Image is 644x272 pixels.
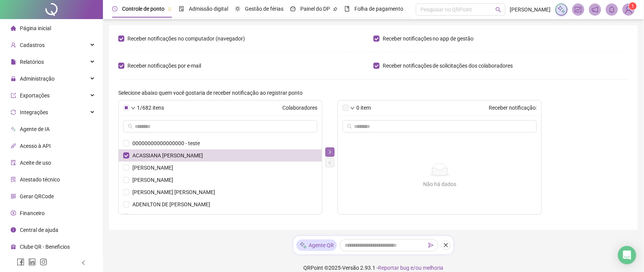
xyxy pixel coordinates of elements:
[132,164,317,172] span: [PERSON_NAME]
[11,143,16,149] span: api
[11,59,16,65] span: file
[20,92,50,99] span: Exportações
[17,258,24,266] span: facebook
[119,174,322,186] li: ADAIR PEREIRA DA SILVA
[11,42,16,48] span: user-add
[40,258,47,266] span: instagram
[356,104,371,112] span: 0 item
[299,241,307,249] img: sparkle-icon.fc2bf0ac1784a2077858766a79e2daf3.svg
[20,244,70,250] span: Clube QR - Beneficios
[378,265,444,271] span: Reportar bug e/ou melhoria
[20,59,44,65] span: Relatórios
[632,3,634,9] span: 1
[510,5,551,14] span: [PERSON_NAME]
[122,6,164,12] span: Controle de ponto
[341,180,538,188] div: Não há dados
[118,89,308,97] label: Selecione abaixo quem você gostaria de receber notificação ao registrar ponto
[132,139,317,147] span: 00000000000000000 - teste
[328,150,332,154] span: right
[20,160,51,166] span: Aceite de uso
[137,104,164,112] span: 1/682 itens
[81,260,86,266] span: left
[557,5,566,14] img: sparkle-icon.fc2bf0ac1784a2077858766a79e2daf3.svg
[132,200,317,209] span: ADENILTON DE [PERSON_NAME]
[618,246,636,264] div: Open Intercom Messenger
[112,6,118,11] span: clock-circle
[119,162,322,174] li: ADAIAS BARROS DE CASTRO
[380,62,516,70] span: Receber notificações de solicitações dos colaboradores
[11,26,16,31] span: home
[20,193,54,199] span: Gerar QRCode
[119,186,322,198] li: ADAO LACERDES DE MORAES
[11,76,16,81] span: lock
[496,7,501,13] span: search
[300,6,330,12] span: Painel do DP
[20,227,58,233] span: Central de ajuda
[235,6,240,11] span: sun
[20,126,50,132] span: Agente de IA
[119,149,322,162] li: ACASSIANA LIMA ROCHA
[189,6,228,12] span: Admissão digital
[11,110,16,115] span: sync
[166,104,317,112] span: Colaboradores
[296,240,337,251] div: Agente QR
[20,109,48,115] span: Integrações
[128,124,133,129] span: search
[11,244,16,249] span: gift
[592,6,599,13] span: notification
[167,7,172,11] span: pushpin
[20,176,60,183] span: Atestado técnico
[11,227,16,233] span: info-circle
[28,258,36,266] span: linkedin
[290,6,296,11] span: dashboard
[609,6,615,13] span: bell
[372,104,537,112] span: Receber notificação:
[132,188,317,196] span: [PERSON_NAME] [PERSON_NAME]
[350,106,355,110] span: down
[428,243,434,248] span: send
[119,198,322,210] li: ADENILTON DE JESUS PEREIRA DOS SANTOS
[132,212,317,221] span: [PERSON_NAME]
[131,106,135,110] span: down
[132,151,317,160] span: ACASSIANA [PERSON_NAME]
[343,265,359,271] span: Versão
[179,6,184,11] span: file-done
[575,6,582,13] span: fund
[20,210,45,216] span: Financeiro
[629,2,637,10] sup: Atualize o seu contato no menu Meus Dados
[11,210,16,216] span: dollar
[380,34,477,43] span: Receber notificações no app de gestão
[443,243,449,248] span: close
[132,176,317,184] span: [PERSON_NAME]
[345,6,350,11] span: book
[119,137,322,149] li: 00000000000000000 - teste
[11,93,16,98] span: export
[119,210,322,223] li: ADETINO FILHO PEREIRA DIAS
[11,177,16,182] span: solution
[20,76,55,82] span: Administração
[347,124,353,129] span: search
[623,4,634,15] img: 91704
[11,160,16,165] span: audit
[354,6,403,12] span: Folha de pagamento
[124,62,204,70] span: Receber notificações por e-mail
[20,143,51,149] span: Acesso à API
[20,25,51,31] span: Página inicial
[20,42,45,48] span: Cadastros
[124,34,248,43] span: Receber notificações no computador (navegador)
[333,7,338,11] span: pushpin
[245,6,283,12] span: Gestão de férias
[11,194,16,199] span: qrcode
